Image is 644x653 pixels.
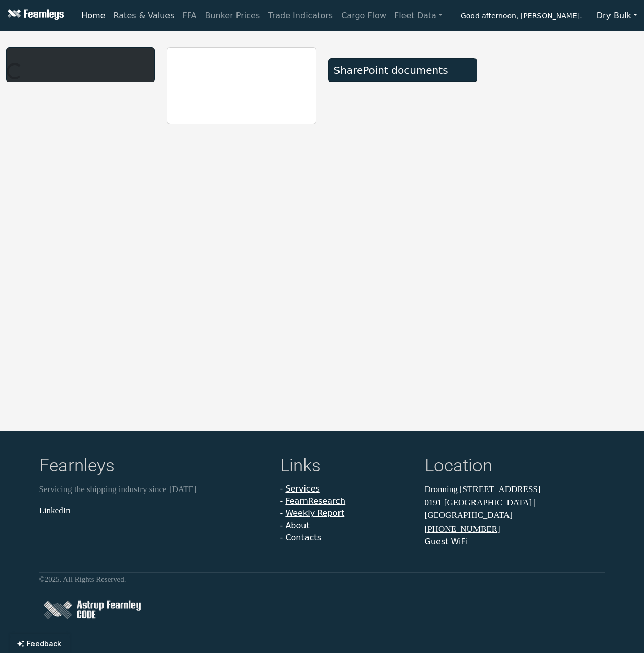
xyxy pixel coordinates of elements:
[167,48,315,124] iframe: report archive
[590,6,644,25] button: Dry Bulk
[280,495,413,507] li: -
[39,455,268,479] h4: Fearnleys
[39,483,268,496] p: Servicing the shipping industry since [DATE]
[179,6,201,26] a: FFA
[280,519,413,532] li: -
[461,8,582,25] span: Good afternoon, [PERSON_NAME].
[280,455,413,479] h4: Links
[280,507,413,519] li: -
[285,484,319,494] a: Services
[425,524,500,534] a: [PHONE_NUMBER]
[77,6,109,26] a: Home
[390,6,447,26] a: Fleet Data
[200,6,264,26] a: Bunker Prices
[425,536,467,548] button: Guest WiFi
[285,520,309,530] a: About
[285,496,345,506] a: FearnResearch
[425,483,605,496] p: Dronning [STREET_ADDRESS]
[280,483,413,495] li: -
[264,6,337,26] a: Trade Indicators
[425,496,605,522] p: 0191 [GEOGRAPHIC_DATA] | [GEOGRAPHIC_DATA]
[110,6,179,26] a: Rates & Values
[285,533,321,542] a: Contacts
[337,6,390,26] a: Cargo Flow
[39,575,126,583] small: © 2025 . All Rights Reserved.
[425,455,605,479] h4: Location
[280,532,413,544] li: -
[5,9,64,22] img: Fearnleys Logo
[39,506,71,515] a: LinkedIn
[285,508,344,518] a: Weekly Report
[334,64,471,76] div: SharePoint documents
